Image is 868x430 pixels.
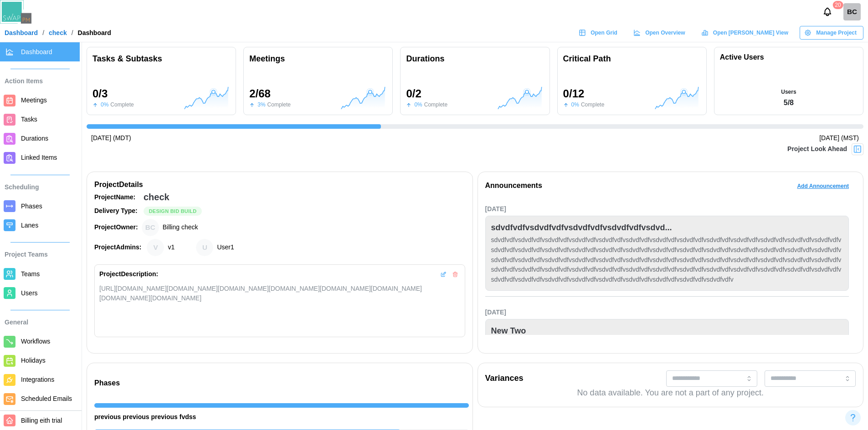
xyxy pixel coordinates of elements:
div: Tasks & Subtasks [92,53,230,66]
div: 0 % [101,101,108,109]
div: v1 [147,239,164,256]
a: Open Grid [574,26,624,40]
div: Announcements [485,180,542,192]
span: Open [PERSON_NAME] View [713,26,788,39]
div: Complete [581,101,604,109]
div: Project Details [94,179,465,191]
span: Users [21,289,38,297]
img: Trend graph [451,86,589,109]
div: / [72,30,73,36]
div: sdvdfvdfvsdvdfvdfvsdvdfvdfvsdvdfvdfvsdvd... [491,222,672,234]
div: Delivery Type: [94,206,140,216]
div: 0 / 2 [406,88,447,100]
div: 2 / 68 [249,88,291,100]
div: Durations [406,53,544,66]
div: 0 / 12 [563,88,605,100]
a: Open [PERSON_NAME] View [697,26,795,40]
span: Meetings [21,96,47,104]
div: Critical Path [563,53,701,66]
div: Dashboard [78,30,111,36]
div: Complete [424,101,447,109]
img: Trend graph [138,86,275,109]
div: 0 % [571,101,579,109]
h1: Active Users [720,53,764,62]
a: Billing check [843,3,861,20]
div: 3 % [257,101,265,109]
span: Manage Project [816,26,857,39]
span: Tasks [21,116,37,123]
div: New Two [491,325,526,338]
span: Holidays [21,357,46,364]
div: [DATE] [485,308,849,318]
div: Variances [485,372,524,385]
div: Billing check [142,219,159,236]
div: Complete [267,101,291,109]
div: Project Look Ahead [787,144,847,154]
div: / [42,30,44,36]
strong: Project Owner: [94,223,138,231]
span: Integrations [21,376,54,383]
span: Lanes [21,222,38,229]
div: previous previous previous fvdss [94,412,469,422]
strong: Project Admins: [94,243,141,251]
div: User1 [217,243,234,253]
button: Notifications [820,4,835,20]
div: Project Description: [99,269,158,279]
img: Project Look Ahead Button [853,145,862,154]
div: Billing check [163,223,198,233]
div: User1 [196,239,213,256]
div: [DATE] (MST) [819,133,859,143]
span: Design Bid Build [149,207,197,215]
div: sdvdfvdfvsdvdfvdfvsdvdfvdfvsdvdfvdfvsdvdfvdfvsdvdfvdfvsdvdfvdfvsdvdfvdfvsdvdfvdfvsdvdfvdfvsdvdfvd... [491,235,843,284]
div: No data available. You are not a part of any project. [577,387,764,400]
span: Linked Items [21,154,57,161]
div: Complete [110,101,134,109]
div: v1 [168,243,175,253]
div: [DATE] [485,204,849,214]
a: Open Overview [629,26,692,40]
div: Project Name: [94,192,140,202]
a: check [49,30,67,36]
div: 0 % [414,101,422,109]
span: Durations [21,135,48,142]
div: [DATE] (MDT) [91,133,131,143]
span: Add Announcement [797,180,849,192]
div: 20 [832,1,843,9]
button: Add Announcement [790,179,856,193]
span: Dashboard [21,48,52,56]
span: Open Grid [591,26,617,39]
span: Teams [21,270,40,278]
span: Phases [21,202,42,210]
div: BC [843,3,861,20]
a: Dashboard [5,30,38,36]
div: 0 / 3 [92,88,134,100]
img: Trend graph [294,86,432,109]
button: Manage Project [800,26,863,40]
span: Scheduled Emails [21,395,72,402]
div: [URL][DOMAIN_NAME][DOMAIN_NAME][DOMAIN_NAME][DOMAIN_NAME][DOMAIN_NAME][DOMAIN_NAME][DOMAIN_NAME][... [99,284,460,303]
span: Open Overview [645,26,685,39]
div: Meetings [249,53,387,66]
div: check [144,190,169,204]
span: Workflows [21,338,50,345]
span: Billing eith trial [21,417,62,424]
img: Trend graph [608,86,745,109]
div: Phases [94,378,469,389]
